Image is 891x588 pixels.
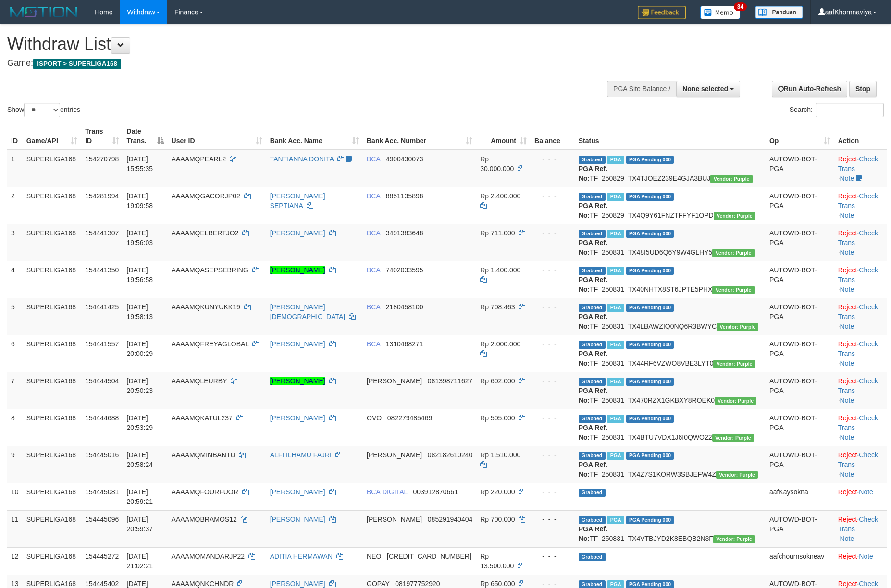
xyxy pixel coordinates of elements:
[270,488,325,496] a: [PERSON_NAME]
[626,267,674,275] span: PGA Pending
[23,187,82,224] td: SUPERLIGA168
[713,360,755,368] span: Vendor URL: https://trx4.1velocity.biz
[480,515,515,523] span: Rp 700.000
[23,335,82,372] td: SUPERLIGA168
[23,483,82,510] td: SUPERLIGA168
[838,229,878,246] a: Check Trans
[85,580,119,588] span: 154445402
[127,515,153,533] span: [DATE] 20:59:37
[710,175,752,183] span: Vendor URL: https://trx4.1velocity.biz
[834,335,887,372] td: · ·
[766,224,834,261] td: AUTOWD-BOT-PGA
[386,155,423,163] span: Copy 4900430073 to clipboard
[23,510,82,547] td: SUPERLIGA168
[579,461,607,478] b: PGA Ref. No:
[712,434,754,442] span: Vendor URL: https://trx4.1velocity.biz
[534,487,571,497] div: - - -
[579,415,606,423] span: Grabbed
[838,266,878,283] a: Check Trans
[579,452,606,460] span: Grabbed
[716,471,758,479] span: Vendor URL: https://trx4.1velocity.biz
[579,239,607,256] b: PGA Ref. No:
[367,303,380,311] span: BCA
[33,59,121,69] span: ISPORT > SUPERLIGA168
[270,340,325,348] a: [PERSON_NAME]
[715,397,756,405] span: Vendor URL: https://trx4.1velocity.biz
[172,451,235,459] span: AAAAMQMINBANTU
[363,122,476,150] th: Bank Acc. Number: activate to sort column ascending
[607,304,624,312] span: Marked by aafsoycanthlai
[626,230,674,238] span: PGA Pending
[172,303,240,311] span: AAAAMQKUNYUKK19
[367,229,380,237] span: BCA
[682,85,728,93] span: None selected
[7,446,23,483] td: 9
[755,6,803,19] img: panduan.png
[766,372,834,409] td: AUTOWD-BOT-PGA
[85,377,119,385] span: 154444504
[579,230,606,238] span: Grabbed
[172,515,237,523] span: AAAAMQBRAMOS12
[428,451,472,459] span: Copy 082182610240 to clipboard
[834,547,887,575] td: ·
[834,122,887,150] th: Action
[172,377,227,385] span: AAAAMQLEURBY
[772,81,847,97] a: Run Auto-Refresh
[734,2,747,11] span: 34
[23,150,82,187] td: SUPERLIGA168
[7,372,23,409] td: 7
[607,81,676,97] div: PGA Site Balance /
[859,552,873,560] a: Note
[834,510,887,547] td: · ·
[579,553,606,561] span: Grabbed
[840,359,854,367] a: Note
[395,580,440,588] span: Copy 081977752920 to clipboard
[266,122,363,150] th: Bank Acc. Name: activate to sort column ascending
[172,488,238,496] span: AAAAMQFOURFUOR
[838,377,857,385] a: Reject
[270,552,333,560] a: ADITIA HERMAWAN
[626,304,674,312] span: PGA Pending
[7,409,23,446] td: 8
[838,451,857,459] a: Reject
[607,516,624,524] span: Marked by aafheankoy
[838,229,857,237] a: Reject
[834,372,887,409] td: · ·
[534,265,571,275] div: - - -
[23,298,82,335] td: SUPERLIGA168
[7,5,80,19] img: MOTION_logo.png
[834,483,887,510] td: ·
[838,192,878,209] a: Check Trans
[840,433,854,441] a: Note
[838,515,857,523] a: Reject
[626,516,674,524] span: PGA Pending
[367,488,408,496] span: BCA DIGITAL
[766,547,834,575] td: aafchournsokneav
[23,409,82,446] td: SUPERLIGA168
[840,322,854,330] a: Note
[579,313,607,330] b: PGA Ref. No:
[834,446,887,483] td: · ·
[838,340,878,357] a: Check Trans
[387,414,432,422] span: Copy 082279485469 to clipboard
[367,552,381,560] span: NEO
[413,488,458,496] span: Copy 003912870661 to clipboard
[127,488,153,505] span: [DATE] 20:59:21
[367,414,382,422] span: OVO
[480,451,520,459] span: Rp 1.510.000
[579,267,606,275] span: Grabbed
[607,452,624,460] span: Marked by aafheankoy
[579,489,606,497] span: Grabbed
[23,224,82,261] td: SUPERLIGA168
[575,224,766,261] td: TF_250831_TX48I5UD6Q6Y9W4GLHY5
[23,547,82,575] td: SUPERLIGA168
[367,340,380,348] span: BCA
[85,266,119,274] span: 154441350
[575,298,766,335] td: TF_250831_TX4LBAWZIQ0NQ6R3BWYC
[23,261,82,298] td: SUPERLIGA168
[575,446,766,483] td: TF_250831_TX4Z7S1KORW3SBJEFW4Z
[7,150,23,187] td: 1
[575,409,766,446] td: TF_250831_TX4BTU7VDX1J6I0QWO22
[81,122,123,150] th: Trans ID: activate to sort column ascending
[766,335,834,372] td: AUTOWD-BOT-PGA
